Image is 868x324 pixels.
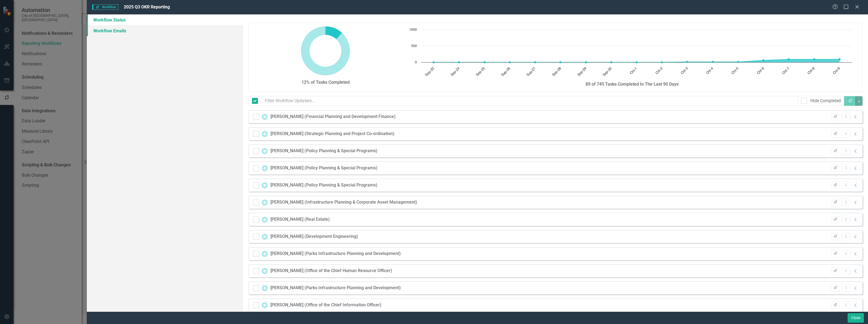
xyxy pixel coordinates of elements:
[782,67,790,75] text: Oct-7
[551,67,562,77] text: Sep-28
[124,4,170,10] span: 2025 Q3 OKR Reporting
[270,302,381,308] div: [PERSON_NAME] (Office of the Chief Information Officer)
[756,67,765,75] text: Oct-6
[526,67,536,77] text: Sep-27
[270,165,377,171] div: [PERSON_NAME] (Policy Planning & Special Programs)
[585,61,587,63] path: Sep-29, 0. Tasks Completed.
[610,61,612,63] path: Sep-30, 0. Tasks Completed.
[270,251,401,257] div: [PERSON_NAME] (Parks Infrastructure Planning and Development)
[602,67,612,77] text: Sep-30
[501,67,511,77] text: Sep-26
[848,313,864,323] button: Close
[475,67,486,77] text: Sep-25
[406,27,858,81] div: Chart. Highcharts interactive chart.
[87,14,243,25] a: Workflow Status
[832,67,841,75] text: Oct-9
[92,4,118,10] span: Workflow
[807,67,815,75] text: Oct-8
[686,61,688,63] path: Oct-3, 10. Tasks Completed.
[838,58,841,60] path: Oct-9, 89. Tasks Completed.
[661,61,663,63] path: Oct-2, 0. Tasks Completed.
[712,61,714,63] path: Oct-4, 10. Tasks Completed.
[577,67,587,77] text: Sep-29
[458,61,460,63] path: Sep-24, 0. Tasks Completed.
[737,61,739,63] path: Oct-5, 10. Tasks Completed.
[655,67,663,75] text: Oct-2
[810,98,841,104] div: Hide Completed
[432,61,435,63] path: Sep-23, 0. Tasks Completed.
[270,268,392,274] div: [PERSON_NAME] (Office of the Chief Human Resource Officer)
[270,182,377,188] div: [PERSON_NAME] (Policy Planning & Special Programs)
[635,61,638,63] path: Oct-1, 0. Tasks Completed.
[762,59,764,61] path: Oct-6, 59. Tasks Completed.
[450,67,460,77] text: Sep-24
[409,28,417,32] text: 1000
[270,199,417,205] div: [PERSON_NAME] (Infrastructure Planning & Corporate Asset Management)
[270,285,401,291] div: [PERSON_NAME] (Parks Infrastructure Planning and Development)
[813,58,815,60] path: Oct-8, 89. Tasks Completed.
[787,58,790,60] path: Oct-7, 89. Tasks Completed.
[629,67,638,75] text: Oct-1
[261,96,798,106] input: Filter Workflow Updaters...
[559,61,561,63] path: Sep-28, 0. Tasks Completed.
[406,27,855,81] svg: Interactive chart
[706,67,714,75] text: Oct-4
[415,61,417,64] text: 0
[411,44,417,48] text: 500
[586,82,679,87] strong: 89 of 745 Tasks Completed In The Last 90 Days
[509,61,511,63] path: Sep-26, 0. Tasks Completed.
[534,61,536,63] path: Sep-27, 0. Tasks Completed.
[731,67,739,75] text: Oct-5
[270,131,395,137] div: [PERSON_NAME] (Strategic Planning and Project Co-ordination)
[424,67,435,77] text: Sep-23
[87,25,243,36] a: Workflow Emails
[680,67,689,75] text: Oct-3
[270,216,330,223] div: [PERSON_NAME] (Real Estate)
[483,61,485,63] path: Sep-25, 0. Tasks Completed.
[301,80,350,85] strong: 12% of Tasks Completed
[270,233,358,240] div: [PERSON_NAME] (Development Engineering)
[270,114,396,120] div: [PERSON_NAME] (Financial Planning and Development Finance)
[270,148,377,154] div: [PERSON_NAME] (Policy Planning & Special Programs)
